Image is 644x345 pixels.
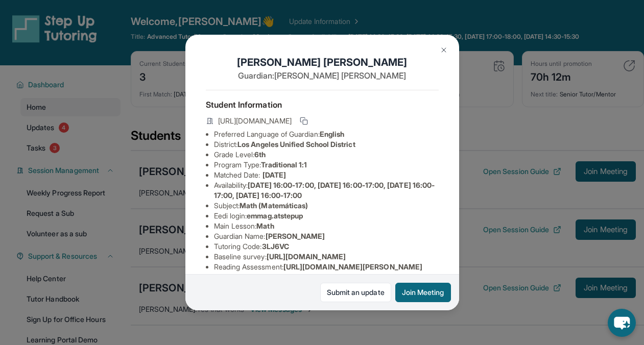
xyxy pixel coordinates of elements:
[247,211,303,220] span: emmag.atstepup
[240,201,308,210] span: Math (Matemáticas)
[237,140,355,149] span: Los Angeles Unified School District
[608,309,636,337] button: chat-button
[214,150,439,160] li: Grade Level:
[267,252,346,261] span: [URL][DOMAIN_NAME]
[298,115,310,127] button: Copy link
[395,283,451,302] button: Join Meeting
[214,170,439,180] li: Matched Date:
[214,252,439,262] li: Baseline survey :
[261,160,307,169] span: Traditional 1:1
[214,241,439,252] li: Tutoring Code :
[214,272,439,292] li: Assigned Meeting Time :
[214,180,439,201] li: Availability:
[214,221,439,231] li: Main Lesson :
[214,231,439,241] li: Guardian Name :
[214,211,439,221] li: Eedi login :
[214,262,439,272] li: Reading Assessment :
[214,129,439,139] li: Preferred Language of Guardian:
[283,262,422,271] span: [URL][DOMAIN_NAME][PERSON_NAME]
[266,232,325,240] span: [PERSON_NAME]
[320,130,345,138] span: English
[214,139,439,150] li: District:
[218,116,292,126] span: [URL][DOMAIN_NAME]
[206,98,439,111] h4: Student Information
[214,181,435,200] span: [DATE] 16:00-17:00, [DATE] 16:00-17:00, [DATE] 16:00-17:00, [DATE] 16:00-17:00
[214,201,439,211] li: Subject :
[214,273,422,291] span: [DATE] 4:00 pm - 5:00 pm PST, [DATE] 4:00 pm - 5:00 pm PST
[256,221,274,230] span: Math
[214,160,439,170] li: Program Type:
[254,150,266,159] span: 6th
[263,170,286,179] span: [DATE]
[440,46,448,54] img: Close Icon
[206,55,439,69] h1: [PERSON_NAME] [PERSON_NAME]
[206,69,439,82] p: Guardian: [PERSON_NAME] [PERSON_NAME]
[320,283,391,302] a: Submit an update
[262,242,289,251] span: 3LJ6VC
